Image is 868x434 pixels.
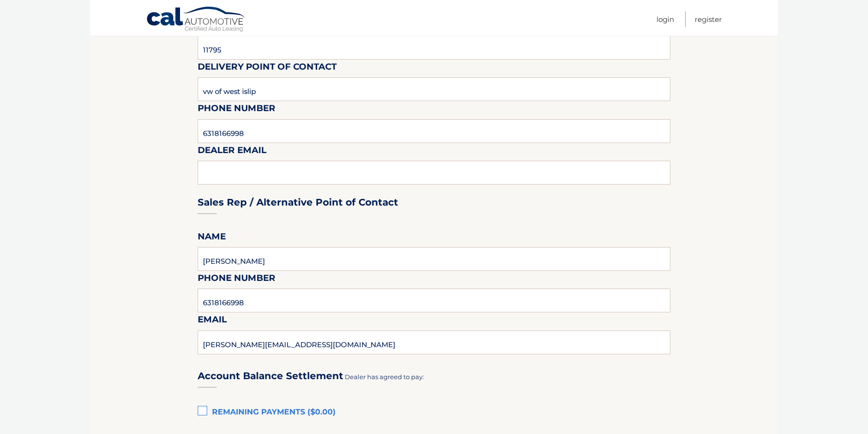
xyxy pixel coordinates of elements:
label: Name [198,229,226,247]
label: Phone Number [198,101,275,119]
label: Delivery Point of Contact [198,60,337,77]
a: Register [695,11,722,27]
label: Remaining Payments ($0.00) [198,403,670,422]
label: Dealer Email [198,143,266,161]
a: Cal Automotive [146,6,246,34]
a: Login [656,11,674,27]
span: Dealer has agreed to pay: [345,373,424,381]
h3: Account Balance Settlement [198,370,343,382]
label: Phone Number [198,271,275,289]
label: Email [198,312,227,330]
h3: Sales Rep / Alternative Point of Contact [198,196,398,208]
